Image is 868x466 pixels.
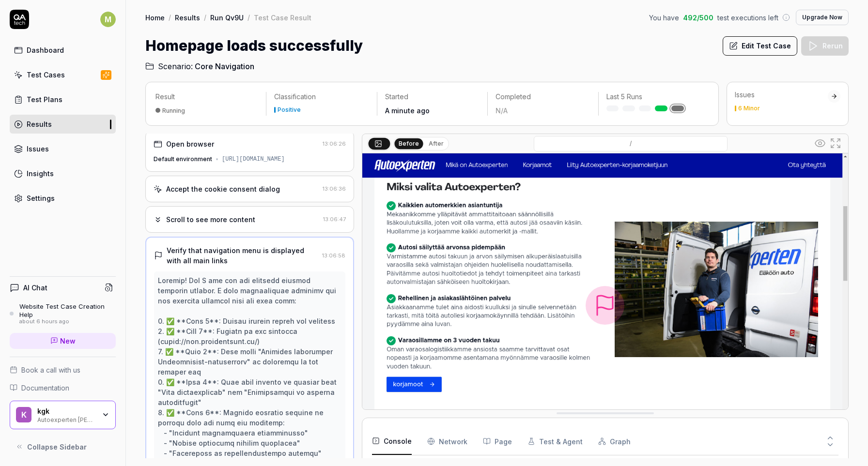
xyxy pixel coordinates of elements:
[385,92,480,102] p: Started
[19,302,116,318] div: Website Test Case Creation Help
[167,245,318,266] div: Verify that navigation menu is displayed with all main links
[195,60,254,72] span: Core Navigation
[27,70,65,80] div: Test Cases
[10,90,116,109] a: Test Plans
[16,407,31,422] span: k
[10,401,116,430] button: kkgkAutoexperten [PERSON_NAME]
[10,383,116,393] a: Documentation
[425,138,448,149] button: After
[735,90,828,100] div: Issues
[683,13,713,23] span: 492 / 500
[10,302,116,325] a: Website Test Case Creation Helpabout 6 hours ago
[222,155,285,164] div: [URL][DOMAIN_NAME]
[394,138,423,149] button: Before
[527,428,583,455] button: Test & Agent
[322,252,345,259] time: 13:06:58
[175,13,200,22] a: Results
[166,184,280,194] div: Accept the cookie consent dialog
[796,10,849,25] button: Upgrade Now
[323,185,346,192] time: 13:06:36
[483,428,512,455] button: Page
[210,13,244,22] a: Run Qv9U
[10,65,116,84] a: Test Cases
[37,407,95,416] div: kgk
[812,135,828,151] button: Show all interative elements
[10,365,116,375] a: Book a call with us
[204,13,206,22] div: /
[19,318,116,325] div: about 6 hours ago
[496,106,508,115] span: N/A
[10,189,116,208] a: Settings
[10,115,116,134] a: Results
[27,119,52,129] div: Results
[145,13,165,22] a: Home
[27,94,62,105] div: Test Plans
[156,60,193,72] span: Scenario:
[27,168,54,179] div: Insights
[145,35,363,57] h1: Homepage loads successfully
[801,36,849,56] button: Rerun
[162,107,185,114] div: Running
[323,140,346,147] time: 13:06:26
[10,41,116,60] a: Dashboard
[145,60,254,72] a: Scenario:Core Navigation
[21,365,80,375] span: Book a call with us
[274,92,369,102] p: Classification
[828,135,843,151] button: Open in full screen
[166,214,255,225] div: Scroll to see more content
[323,216,346,223] time: 13:06:47
[60,336,76,346] span: New
[10,164,116,183] a: Insights
[166,139,214,149] div: Open browser
[598,428,631,455] button: Graph
[27,144,49,154] div: Issues
[27,45,64,55] div: Dashboard
[427,428,467,455] button: Network
[606,92,701,102] p: Last 5 Runs
[100,10,116,29] button: M
[385,106,430,115] time: A minute ago
[10,139,116,158] a: Issues
[254,13,311,22] div: Test Case Result
[27,442,87,452] span: Collapse Sidebar
[37,415,95,423] div: Autoexperten [PERSON_NAME]
[23,283,47,293] h4: AI Chat
[372,428,412,455] button: Console
[278,107,301,113] div: Positive
[649,13,679,23] span: You have
[738,105,760,111] div: 6 Minor
[155,92,258,102] p: Result
[10,437,116,456] button: Collapse Sidebar
[10,333,116,349] a: New
[21,383,69,393] span: Documentation
[362,153,848,457] img: Screenshot
[496,92,590,102] p: Completed
[717,13,778,23] span: test executions left
[27,193,55,203] div: Settings
[169,13,171,22] div: /
[154,155,212,164] div: Default environment
[100,12,116,27] span: M
[248,13,250,22] div: /
[723,36,797,56] button: Edit Test Case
